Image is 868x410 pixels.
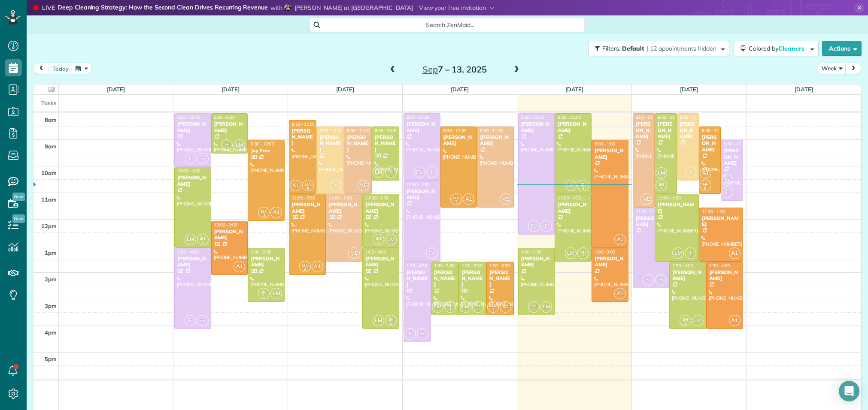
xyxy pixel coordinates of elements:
[822,41,862,56] button: Actions
[290,180,301,191] span: A1
[346,134,369,153] div: [PERSON_NAME]
[373,238,384,247] small: 1
[839,381,859,401] div: Open Intercom Messenger
[251,141,274,147] span: 9:00 - 12:00
[565,180,577,191] span: LM
[258,211,269,220] small: 3
[347,128,370,133] span: 8:30 - 11:00
[702,128,725,133] span: 8:30 - 11:00
[557,121,589,133] div: [PERSON_NAME]
[709,263,730,268] span: 1:30 - 4:00
[578,252,589,260] small: 1
[33,63,49,74] button: prev
[261,209,267,214] span: MA
[302,263,308,268] span: MA
[475,303,480,308] span: SH
[177,168,200,174] span: 10:00 - 1:00
[222,86,240,93] a: [DATE]
[521,115,544,120] span: 8:00 - 12:30
[376,236,381,241] span: SH
[489,263,510,268] span: 1:30 - 3:30
[45,329,57,336] span: 4pm
[177,121,209,133] div: [PERSON_NAME]
[680,86,698,93] a: [DATE]
[445,306,455,314] small: 1
[177,175,209,187] div: [PERSON_NAME]
[521,121,552,133] div: [PERSON_NAME]
[422,64,438,75] span: Sep
[656,185,667,193] small: 1
[292,121,315,127] span: 8:15 - 11:00
[500,193,511,205] span: VE
[373,166,384,178] span: LM
[488,306,498,314] small: 3
[330,180,341,191] span: X
[374,134,397,153] div: [PERSON_NAME]
[680,115,703,120] span: 8:00 - 10:30
[426,247,438,259] span: FV
[473,306,483,314] small: 1
[602,45,620,52] span: Filters:
[336,86,355,93] a: [DATE]
[319,128,343,133] span: 8:30 - 11:00
[480,134,511,147] div: [PERSON_NAME]
[635,121,652,139] div: [PERSON_NAME]
[185,153,196,164] span: F
[463,193,474,205] span: A1
[453,196,459,200] span: MA
[558,195,581,201] span: 11:00 - 1:30
[557,202,589,214] div: [PERSON_NAME]
[329,195,352,201] span: 11:00 - 1:30
[594,256,626,268] div: [PERSON_NAME]
[300,265,310,274] small: 3
[734,41,819,56] button: Colored byCleaners
[250,256,282,268] div: [PERSON_NAME]
[305,182,311,187] span: MA
[443,128,467,133] span: 8:30 - 11:30
[658,115,681,120] span: 8:00 - 11:00
[312,261,323,272] span: A1
[703,182,708,187] span: MA
[657,121,674,139] div: [PERSON_NAME]
[701,215,741,228] div: [PERSON_NAME]
[685,166,696,178] span: X
[365,202,397,214] div: [PERSON_NAME]
[214,115,235,120] span: 8:00 - 9:30
[578,185,589,193] small: 1
[729,315,741,326] span: A1
[406,269,428,288] div: [PERSON_NAME]
[672,263,693,268] span: 1:30 - 4:00
[12,214,25,223] span: New
[365,249,386,255] span: 1:00 - 4:00
[45,116,57,123] span: 8am
[414,166,425,178] span: FV
[45,356,57,362] span: 5pm
[451,198,461,206] small: 3
[702,209,725,214] span: 11:30 - 1:30
[659,182,664,187] span: SH
[328,202,360,214] div: [PERSON_NAME]
[655,274,667,286] span: F
[622,45,645,52] span: Default
[177,115,200,120] span: 8:00 - 10:00
[558,115,581,120] span: 8:00 - 11:00
[41,169,57,176] span: 10am
[406,121,438,133] div: [PERSON_NAME]
[200,236,205,241] span: SH
[688,250,693,254] span: SH
[700,185,711,193] small: 3
[49,63,73,74] button: today
[358,180,369,191] span: VE
[795,86,813,93] a: [DATE]
[480,128,503,133] span: 8:30 - 11:30
[177,249,198,255] span: 1:00 - 4:00
[294,4,413,12] span: [PERSON_NAME] at [GEOGRAPHIC_DATA]
[565,86,584,93] a: [DATE]
[500,301,511,313] span: A1
[251,249,271,255] span: 1:00 - 3:00
[385,171,396,179] small: 1
[214,222,237,228] span: 12:00 - 2:00
[406,188,438,201] div: [PERSON_NAME]
[460,301,471,313] span: LM
[292,195,315,201] span: 11:00 - 2:00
